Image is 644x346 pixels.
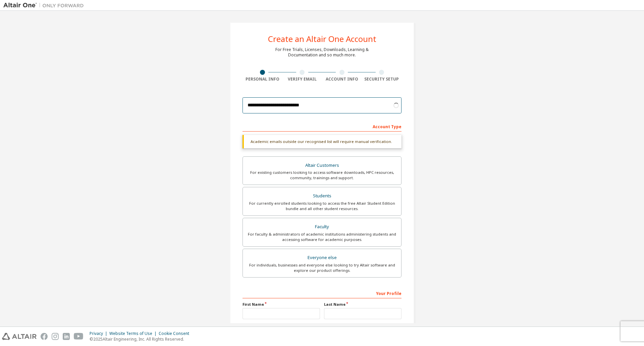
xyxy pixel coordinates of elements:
div: Verify Email [282,77,322,82]
img: linkedin.svg [63,333,70,340]
div: Everyone else [247,253,397,262]
label: Last Name [324,302,401,307]
div: Students [247,191,397,201]
div: Security Setup [362,77,402,82]
div: For existing customers looking to access software downloads, HPC resources, community, trainings ... [247,170,397,181]
p: © 2025 Altair Engineering, Inc. All Rights Reserved. [90,336,193,342]
div: Your Profile [243,288,401,298]
img: facebook.svg [41,333,48,340]
div: For currently enrolled students looking to access the free Altair Student Edition bundle and all ... [247,201,397,211]
label: First Name [243,302,320,307]
div: Privacy [90,331,109,336]
img: instagram.svg [52,333,59,340]
div: Account Info [322,77,362,82]
div: For individuals, businesses and everyone else looking to try Altair software and explore our prod... [247,262,397,273]
div: Altair Customers [247,161,397,170]
div: Cookie Consent [159,331,193,336]
div: Create an Altair One Account [268,35,376,43]
div: For faculty & administrators of academic institutions administering students and accessing softwa... [247,232,397,242]
img: Altair One [3,2,87,9]
div: Academic emails outside our recognised list will require manual verification. [243,135,401,148]
div: For Free Trials, Licenses, Downloads, Learning & Documentation and so much more. [275,47,369,58]
img: youtube.svg [74,333,84,340]
div: Personal Info [243,77,282,82]
div: Account Type [243,121,401,132]
div: Website Terms of Use [109,331,159,336]
img: altair_logo.svg [2,333,37,340]
div: Faculty [247,222,397,232]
